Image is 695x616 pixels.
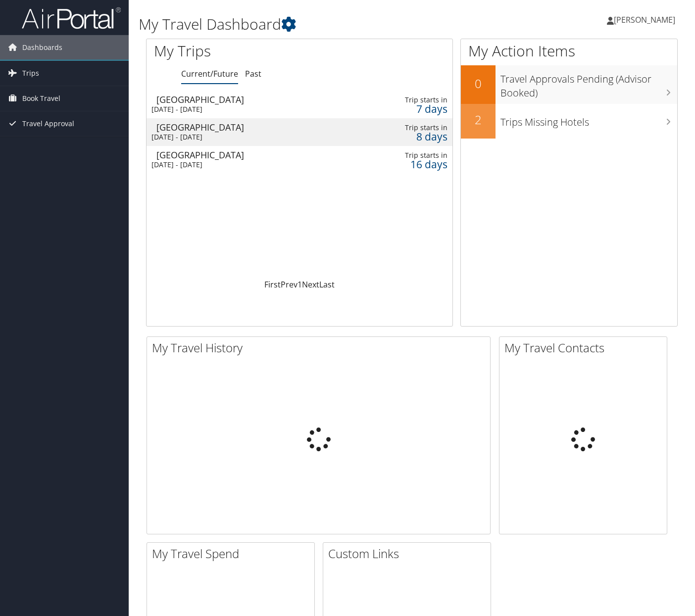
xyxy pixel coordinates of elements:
[298,279,302,290] a: 1
[154,41,318,61] h1: My Trips
[22,111,74,136] span: Travel Approval
[382,95,448,104] div: Trip starts in
[382,160,448,169] div: 16 days
[461,65,677,103] a: 0Travel Approvals Pending (Advisor Booked)
[151,160,347,169] div: [DATE] - [DATE]
[461,111,496,128] h2: 2
[22,86,60,111] span: Book Travel
[264,279,281,290] a: First
[382,132,448,141] div: 8 days
[245,68,261,79] a: Past
[181,68,238,79] a: Current/Future
[22,61,39,86] span: Trips
[281,279,298,290] a: Prev
[151,133,347,142] div: [DATE] - [DATE]
[302,279,319,290] a: Next
[461,75,496,92] h2: 0
[139,14,503,35] h1: My Travel Dashboard
[500,67,677,100] h3: Travel Approvals Pending (Advisor Booked)
[152,339,490,356] h2: My Travel History
[156,123,351,132] div: [GEOGRAPHIC_DATA]
[319,279,335,290] a: Last
[461,104,677,139] a: 2Trips Missing Hotels
[614,14,675,25] span: [PERSON_NAME]
[382,151,448,160] div: Trip starts in
[22,35,62,60] span: Dashboards
[382,104,448,113] div: 7 days
[22,6,121,30] img: airportal-logo.png
[500,110,677,129] h3: Trips Missing Hotels
[607,5,685,35] a: [PERSON_NAME]
[151,105,347,114] div: [DATE] - [DATE]
[156,150,351,159] div: [GEOGRAPHIC_DATA]
[461,41,677,61] h1: My Action Items
[504,339,667,356] h2: My Travel Contacts
[382,123,448,132] div: Trip starts in
[328,545,491,562] h2: Custom Links
[156,95,351,104] div: [GEOGRAPHIC_DATA]
[152,545,314,562] h2: My Travel Spend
